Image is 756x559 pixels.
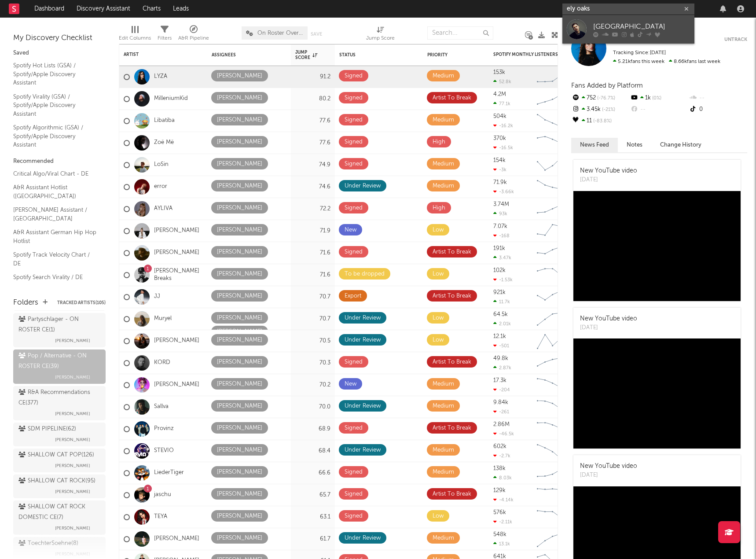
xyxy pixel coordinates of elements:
svg: Chart title [533,176,573,198]
div: 8.03k [493,475,512,481]
a: LiederTiger [154,469,184,477]
div: [PERSON_NAME] [217,115,262,125]
a: SHALLOW CAT ROCK DOMESTIC CE(7)[PERSON_NAME] [13,500,106,535]
div: New YouTube video [580,314,637,324]
div: 71.9 [295,226,330,236]
div: 129k [493,488,506,493]
div: 66.6 [295,468,330,478]
div: Edit Columns [119,22,151,48]
div: Artist To Break [433,291,471,302]
div: [PERSON_NAME] [217,181,262,191]
span: On Roster Overview [257,30,303,36]
div: -261 [493,409,509,415]
a: AYLIVA [154,205,172,213]
span: [PERSON_NAME] [55,434,90,445]
div: Assignees [212,52,273,58]
div: 3.47k [493,255,511,261]
div: Artist [124,52,190,57]
div: Signed [345,93,363,103]
div: Signed [345,159,363,169]
a: jaschu [154,491,171,499]
div: 70.3 [295,358,330,368]
div: 13.1k [493,541,510,547]
a: Spotify Hot Lists (GSA) / Spotify/Apple Discovery Assistant [13,61,97,88]
div: Signed [345,71,363,81]
a: MilleniumKid [154,95,188,103]
span: -83.8 % [592,119,612,124]
span: Fans Added by Platform [571,82,643,89]
div: -46.5k [493,431,514,437]
div: Jump Score [366,22,395,48]
div: 64.5k [493,312,508,317]
svg: Chart title [533,110,573,132]
div: High [433,203,445,213]
div: [PERSON_NAME] [217,291,262,302]
a: LoSin [154,161,169,169]
div: Signed [345,203,363,213]
a: R&A Recommendations CE(377)[PERSON_NAME] [13,386,106,420]
div: -2.11k [493,519,512,525]
div: 153k [493,70,505,75]
div: [PERSON_NAME] [217,137,262,147]
svg: Chart title [533,396,573,418]
div: 370k [493,136,506,141]
div: 504k [493,114,506,119]
svg: Chart title [533,264,573,286]
div: [PERSON_NAME] [217,247,262,257]
div: [PERSON_NAME] [217,489,262,500]
div: 3.45k [571,104,630,115]
a: Spotify Virality (GSA) / Spotify/Apple Discovery Assistant [13,92,97,119]
div: Signed [345,489,363,500]
svg: Chart title [533,352,573,374]
div: [PERSON_NAME] [217,203,262,213]
div: 2.01k [493,321,511,327]
div: New [345,225,356,235]
a: Spotify Algorithmic (GSA) / Spotify/Apple Discovery Assistant [13,123,97,150]
div: Artist To Break [433,247,471,257]
div: 74.6 [295,182,330,192]
div: [PERSON_NAME] [217,423,262,434]
div: A&R Pipeline [178,33,209,44]
div: Low [433,335,444,346]
div: [PERSON_NAME] [217,159,262,169]
div: Signed [345,467,363,478]
span: [PERSON_NAME] [55,335,90,346]
div: -501 [493,343,509,349]
a: Spotify Track Velocity Chart / DE [13,250,97,268]
a: SHALLOW CAT ROCK(95)[PERSON_NAME] [13,474,106,498]
div: Under Review [345,401,381,412]
div: 77.1k [493,101,510,107]
div: -16.2k [493,123,513,129]
div: 71.9k [493,180,507,185]
a: Pop / Alternative - ON ROSTER CE(39)[PERSON_NAME] [13,349,106,384]
div: [PERSON_NAME] [217,93,262,103]
a: [PERSON_NAME] [154,227,199,235]
div: New [345,379,356,390]
div: Saved [13,48,106,59]
div: 1k [630,92,688,104]
div: [PERSON_NAME] [217,225,262,235]
button: Tracked Artists(105) [57,301,106,305]
div: Filters [158,33,172,44]
svg: Chart title [533,154,573,176]
div: 7.07k [493,224,507,229]
div: 2.87k [493,365,511,371]
a: STEVIO [154,447,174,455]
a: A&R Assistant Hotlist ([GEOGRAPHIC_DATA]) [13,183,97,201]
span: [PERSON_NAME] [55,408,90,419]
button: News Feed [571,138,618,152]
svg: Chart title [533,308,573,330]
div: 70.5 [295,336,330,346]
button: Notes [618,138,651,152]
div: [DATE] [580,471,637,480]
div: 77.6 [295,138,330,148]
a: LYZA [154,73,167,81]
div: -3.66k [493,189,514,195]
div: Medium [433,71,454,81]
div: Under Review [345,533,381,544]
button: Save [311,32,322,37]
div: 9.84k [493,400,508,405]
a: [PERSON_NAME] Assistant / [GEOGRAPHIC_DATA] [13,205,97,223]
svg: Chart title [533,484,573,506]
div: 91.2 [295,72,330,82]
